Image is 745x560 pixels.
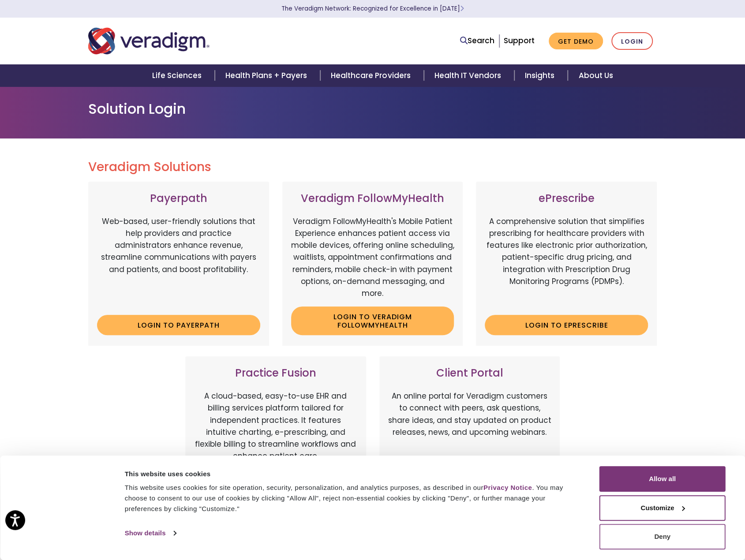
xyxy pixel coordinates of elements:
a: Search [460,35,494,47]
h3: Veradigm FollowMyHealth [291,192,454,205]
a: Support [504,35,535,46]
h2: Veradigm Solutions [88,160,657,175]
a: Life Sciences [142,64,215,87]
div: This website uses cookies for site operation, security, personalization, and analytics purposes, ... [125,482,580,514]
a: Health IT Vendors [424,64,514,87]
a: Login to Payerpath [97,315,260,335]
a: Privacy Notice [483,484,532,491]
a: About Us [568,64,623,87]
a: Login to Veradigm FollowMyHealth [291,306,454,335]
a: Show details [125,526,176,540]
p: Veradigm FollowMyHealth's Mobile Patient Experience enhances patient access via mobile devices, o... [291,216,454,299]
a: Get Demo [549,33,603,50]
button: Deny [599,524,726,549]
div: This website uses cookies [125,469,580,479]
a: Login [611,32,653,50]
p: A cloud-based, easy-to-use EHR and billing services platform tailored for independent practices. ... [194,390,357,462]
p: An online portal for Veradigm customers to connect with peers, ask questions, share ideas, and st... [388,390,551,462]
a: Health Plans + Payers [215,64,320,87]
h3: Client Portal [388,367,551,380]
a: Healthcare Providers [320,64,423,87]
a: Login to ePrescribe [485,315,648,335]
h3: ePrescribe [485,192,648,205]
h3: Practice Fusion [194,367,357,380]
p: A comprehensive solution that simplifies prescribing for healthcare providers with features like ... [485,216,648,308]
img: Veradigm logo [88,26,210,56]
a: The Veradigm Network: Recognized for Excellence in [DATE]Learn More [281,4,464,13]
button: Customize [599,495,726,521]
h3: Payerpath [97,192,260,205]
span: Learn More [460,4,464,13]
h1: Solution Login [88,101,657,117]
p: Web-based, user-friendly solutions that help providers and practice administrators enhance revenu... [97,216,260,308]
button: Allow all [599,466,726,492]
a: Insights [514,64,568,87]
